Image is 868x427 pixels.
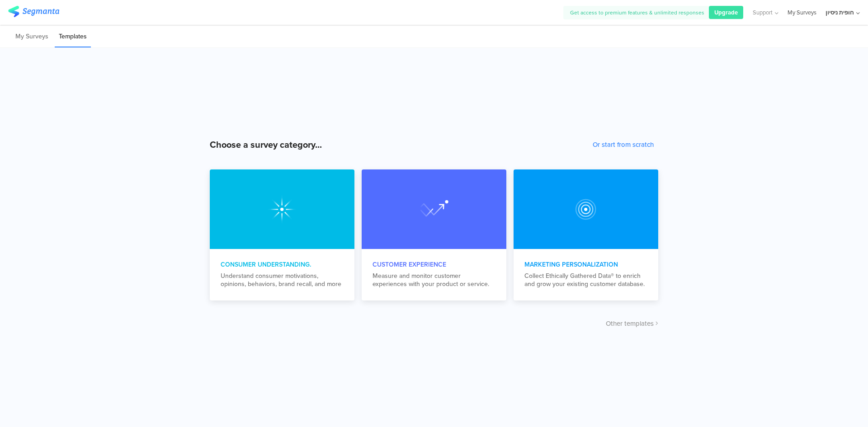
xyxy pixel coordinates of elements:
span: Other templates [606,319,654,328]
div: Customer Experience [373,260,495,269]
span: Support [753,8,773,17]
div: Understand consumer motivations, opinions, behaviors, brand recall, and more [221,272,344,288]
span: Upgrade [714,8,738,17]
button: Other templates [606,319,658,328]
div: Collect Ethically Gathered Data® to enrich and grow your existing customer database. [524,272,647,288]
div: Consumer Understanding. [221,260,344,269]
span: Get access to premium features & unlimited responses [570,9,704,17]
li: My Surveys [11,26,52,47]
div: Measure and monitor customer experiences with your product or service. [373,272,495,288]
div: חופית ניסיון [826,8,854,17]
li: Templates [55,26,91,47]
img: customer_experience.svg [571,195,600,224]
img: marketing_personalization.svg [420,195,448,224]
img: segmanta logo [8,6,59,17]
div: Marketing Personalization [524,260,647,269]
button: Or start from scratch [593,140,654,150]
img: consumer_understanding.svg [268,195,297,224]
div: Choose a survey category... [210,138,322,151]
